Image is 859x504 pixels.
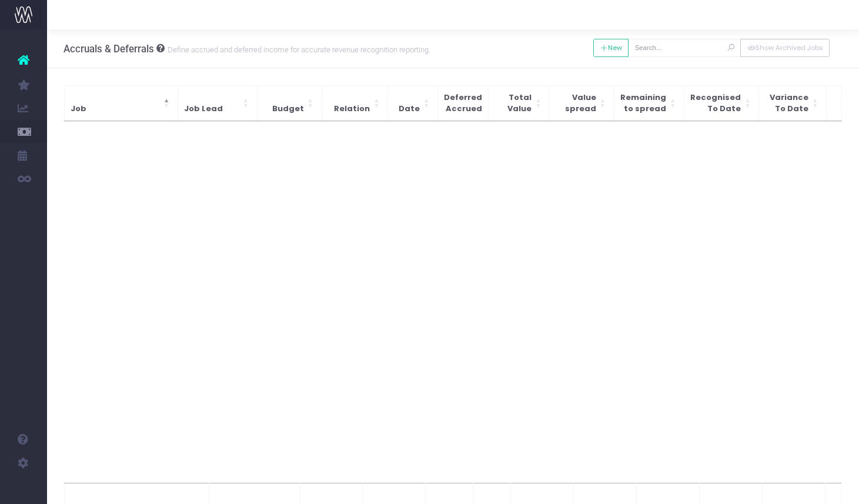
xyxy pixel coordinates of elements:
span: Job Lead [184,103,223,115]
th: Value<br />spread: Activate to sort [550,85,614,121]
th: Variance<br />To Date: Activate to sort [759,121,827,122]
span: RecognisedTo Date [690,92,741,115]
img: images/default_profile_image.png [15,480,32,498]
th: Job Lead: Activate to sort [178,121,257,122]
span: Date [399,103,420,115]
small: Define accrued and deferred income for accurate revenue recognition reporting. [165,43,430,55]
th: Total Value: Activate to sort [488,121,549,122]
button: New [593,39,629,57]
th: Relation: Activate to sort [322,85,388,121]
span: Deferred Accrued [444,92,482,115]
th: Job: Activate to invert sorting [64,121,178,122]
th: Deferred<br /> Accrued [437,85,488,121]
th: Value<br />spread: Activate to sort [550,121,614,122]
span: Budget [272,103,304,115]
span: Remainingto spread [620,92,666,115]
th: Job Lead: Activate to sort [178,85,257,121]
th: Variance<br />To Date: Activate to sort [759,85,827,121]
th: Budget: Activate to sort [257,121,322,122]
h3: Accruals & Deferrals [63,43,430,55]
span: Relation [334,103,370,115]
button: Show Archived Jobs [740,39,830,57]
span: Job [71,103,86,115]
span: VarianceTo Date [770,92,808,115]
input: Search... [628,39,741,57]
th: Job: Activate to invert sorting [64,85,178,121]
th: Budget: Activate to sort [257,85,322,121]
th: Remaining<br />to spread: Activate to sort [614,121,684,122]
th: Recognised<br />To Date: Activate to sort [684,121,759,122]
th: Date: Activate to sort [388,121,438,122]
span: Total Value [494,92,532,115]
th: Date: Activate to sort [388,85,438,121]
th: Remaining<br />to spread: Activate to sort [614,85,684,121]
th: Total Value: Activate to sort [488,85,549,121]
th: Relation: Activate to sort [322,121,388,122]
span: Valuespread [565,92,596,115]
th: Recognised<br />To Date: Activate to sort [684,85,759,121]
